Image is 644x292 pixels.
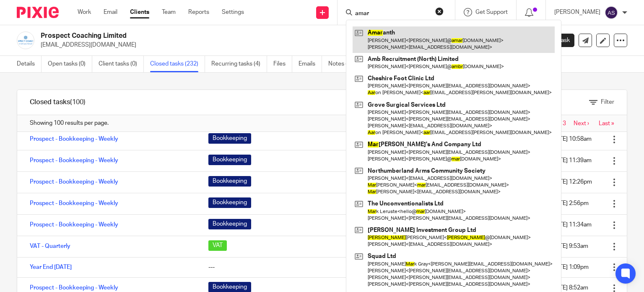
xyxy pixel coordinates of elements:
[550,200,589,206] span: [DATE] 2:56pm
[30,222,118,228] a: Prospect - Bookkeeping - Weekly
[17,7,59,18] img: Pixie
[30,264,72,270] a: Year End [DATE]
[17,32,34,49] img: prospect.png
[78,8,91,16] a: Work
[41,32,419,40] h2: Prospect Coaching Limited
[30,158,118,163] a: Prospect - Bookkeeping - Weekly
[554,8,600,16] p: [PERSON_NAME]
[601,99,614,105] span: Filter
[550,243,588,249] span: [DATE] 9:53am
[605,6,618,19] img: svg%3E
[354,10,430,18] input: Search
[70,99,86,105] span: (100)
[30,98,86,107] h1: Closed tasks
[162,8,176,16] a: Team
[130,8,149,16] a: Clients
[550,158,592,163] span: [DATE] 11:39am
[104,8,117,16] a: Email
[328,56,359,72] a: Notes (1)
[550,136,592,142] span: [DATE] 10:58am
[208,133,251,144] span: Bookkeeping
[30,179,118,185] a: Prospect - Bookkeeping - Weekly
[222,8,244,16] a: Settings
[99,56,144,72] a: Client tasks (0)
[208,219,251,229] span: Bookkeeping
[17,56,42,72] a: Details
[435,7,444,16] button: Clear
[208,197,251,208] span: Bookkeeping
[30,243,70,249] a: VAT - Quarterly
[543,120,614,127] nav: pager
[550,179,592,185] span: [DATE] 12:26pm
[41,41,513,49] p: [EMAIL_ADDRESS][DOMAIN_NAME]
[150,56,205,72] a: Closed tasks (232)
[30,200,118,206] a: Prospect - Bookkeeping - Weekly
[563,121,566,126] a: 3
[188,8,209,16] a: Reports
[208,263,348,271] div: ---
[273,56,292,72] a: Files
[550,264,589,270] span: [DATE] 1:09pm
[299,56,322,72] a: Emails
[599,121,614,126] a: Last »
[48,56,92,72] a: Open tasks (0)
[574,121,589,126] a: Next ›
[30,136,118,142] a: Prospect - Bookkeeping - Weekly
[550,222,592,228] span: [DATE] 11:34am
[208,176,251,187] span: Bookkeeping
[208,240,227,251] span: VAT
[550,285,588,291] span: [DATE] 8:52am
[30,285,118,291] a: Prospect - Bookkeeping - Weekly
[208,155,251,165] span: Bookkeeping
[30,119,109,127] span: Showing 100 results per page.
[475,9,508,15] span: Get Support
[211,56,267,72] a: Recurring tasks (4)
